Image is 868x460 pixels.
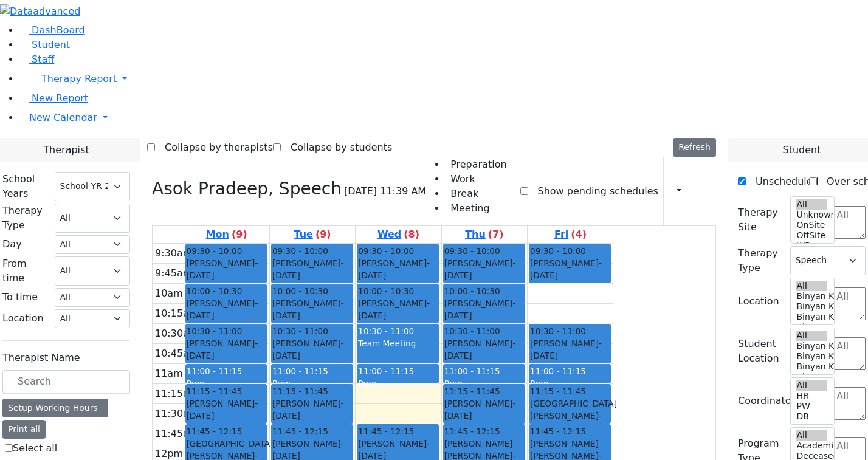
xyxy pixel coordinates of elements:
[2,370,130,393] input: Search
[530,257,610,282] div: [PERSON_NAME]
[29,112,97,123] span: New Calendar
[187,438,274,450] span: [GEOGRAPHIC_DATA]
[796,230,827,241] option: OffSite
[153,366,185,381] div: 11am
[444,385,500,397] span: 11:15 - 11:45
[796,411,827,422] option: DB
[687,181,693,202] div: Report
[187,325,243,337] span: 10:30 - 11:00
[13,441,57,456] label: Select all
[796,220,827,230] option: OnSite
[19,39,70,50] a: Student
[41,73,117,84] span: Therapy Report
[272,297,352,322] div: [PERSON_NAME]
[835,206,866,239] textarea: Search
[272,366,328,376] span: 11:00 - 11:15
[153,326,201,341] div: 10:30am
[571,227,587,242] label: (4)
[153,427,201,441] div: 11:45am
[272,285,328,297] span: 10:00 - 10:30
[32,92,88,104] span: New Report
[358,366,414,376] span: 11:00 - 11:15
[358,245,414,257] span: 09:30 - 10:00
[272,385,328,397] span: 11:15 - 11:45
[272,337,352,362] div: [PERSON_NAME]
[530,325,586,337] span: 10:30 - 11:00
[187,425,243,438] span: 11:45 - 12:15
[32,53,54,65] span: Staff
[444,338,516,360] span: - [DATE]
[444,399,516,421] span: - [DATE]
[738,337,783,366] label: Student Location
[530,366,586,376] span: 11:00 - 11:15
[796,301,827,312] option: Binyan Klein 4
[796,281,827,291] option: All
[187,257,266,282] div: [PERSON_NAME]
[272,338,344,360] span: - [DATE]
[272,245,328,257] span: 09:30 - 10:00
[488,227,504,242] label: (7)
[2,290,38,304] label: To time
[187,377,266,390] div: Prep
[796,199,827,210] option: All
[358,285,414,297] span: 10:00 - 10:30
[796,362,827,372] option: Binyan Klein 3
[530,283,610,295] div: [PERSON_NAME]
[796,322,827,332] option: Binyan Klein 2
[2,204,47,233] label: Therapy Type
[835,337,866,370] textarea: Search
[444,297,524,322] div: [PERSON_NAME]
[2,351,80,365] label: Therapist Name
[187,366,243,376] span: 11:00 - 11:15
[358,326,414,336] span: 10:30 - 11:00
[530,245,586,257] span: 09:30 - 10:00
[187,297,266,322] div: [PERSON_NAME]
[2,420,46,439] button: Print all
[444,285,500,297] span: 10:00 - 10:30
[530,397,617,410] span: [GEOGRAPHIC_DATA]
[153,346,201,361] div: 10:45am
[738,394,795,408] label: Coordinator
[444,325,500,337] span: 10:30 - 11:00
[446,187,506,201] li: Break
[796,430,827,441] option: All
[272,425,328,438] span: 11:45 - 12:15
[796,241,827,251] option: WP
[153,246,195,261] div: 9:30am
[272,325,328,337] span: 10:30 - 11:00
[446,201,506,216] li: Meeting
[292,226,334,243] a: September 9, 2025
[738,294,779,309] label: Location
[444,337,524,362] div: [PERSON_NAME]
[530,410,610,434] div: [PERSON_NAME]
[444,257,524,282] div: [PERSON_NAME]
[155,138,273,157] label: Collapse by therapists
[358,337,438,349] div: Team Meeting
[796,341,827,351] option: Binyan Klein 5
[404,227,419,242] label: (8)
[796,291,827,301] option: Binyan Klein 5
[32,39,70,50] span: Student
[187,285,243,297] span: 10:00 - 10:30
[796,422,827,432] option: AH
[709,182,716,201] div: Delete
[272,257,352,282] div: [PERSON_NAME]
[232,227,247,242] label: (9)
[153,407,201,421] div: 11:30am
[272,298,344,320] span: - [DATE]
[552,226,589,243] a: September 12, 2025
[530,411,602,433] span: - [DATE]
[530,385,586,397] span: 11:15 - 11:45
[19,106,868,130] a: New Calendar
[673,138,716,157] button: Refresh
[796,312,827,322] option: Binyan Klein 3
[19,67,868,91] a: Therapy Report
[444,298,516,320] span: - [DATE]
[272,399,344,421] span: - [DATE]
[796,401,827,411] option: PW
[2,237,22,252] label: Day
[358,377,438,390] div: Prep
[530,338,602,360] span: - [DATE]
[19,92,88,104] a: New Report
[315,227,331,242] label: (9)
